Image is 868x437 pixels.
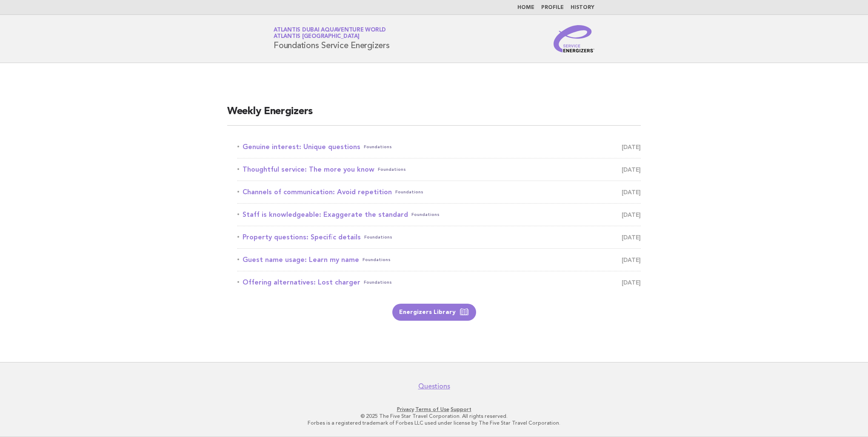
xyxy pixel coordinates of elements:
[237,276,641,288] a: Offering alternatives: Lost chargerFoundations [DATE]
[451,406,471,412] a: Support
[418,382,450,391] a: Questions
[237,186,641,198] a: Channels of communication: Avoid repetitionFoundations [DATE]
[411,209,440,221] span: Foundations
[174,406,694,413] p: · ·
[541,5,564,10] a: Profile
[274,34,360,40] span: Atlantis [GEOGRAPHIC_DATA]
[174,413,694,420] p: © 2025 The Five Star Travel Corporation. All rights reserved.
[363,254,391,266] span: Foundations
[622,164,641,175] span: [DATE]
[397,406,414,412] a: Privacy
[227,105,641,126] h2: Weekly Energizers
[237,209,641,221] a: Staff is knowledgeable: Exaggerate the standardFoundations [DATE]
[392,304,476,321] a: Energizers Library
[395,186,423,198] span: Foundations
[364,231,392,243] span: Foundations
[622,276,641,288] span: [DATE]
[237,164,641,175] a: Thoughtful service: The more you knowFoundations [DATE]
[237,254,641,266] a: Guest name usage: Learn my nameFoundations [DATE]
[622,231,641,243] span: [DATE]
[274,27,386,39] a: Atlantis Dubai Aquaventure WorldAtlantis [GEOGRAPHIC_DATA]
[622,254,641,266] span: [DATE]
[622,141,641,153] span: [DATE]
[622,209,641,221] span: [DATE]
[517,5,534,10] a: Home
[237,141,641,153] a: Genuine interest: Unique questionsFoundations [DATE]
[237,231,641,243] a: Property questions: Specific detailsFoundations [DATE]
[364,276,392,288] span: Foundations
[571,5,594,10] a: History
[274,28,390,50] h1: Foundations Service Energizers
[415,406,449,412] a: Terms of Use
[378,164,406,175] span: Foundations
[554,25,594,52] img: Service Energizers
[622,186,641,198] span: [DATE]
[364,141,392,153] span: Foundations
[174,420,694,426] p: Forbes is a registered trademark of Forbes LLC used under license by The Five Star Travel Corpora...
